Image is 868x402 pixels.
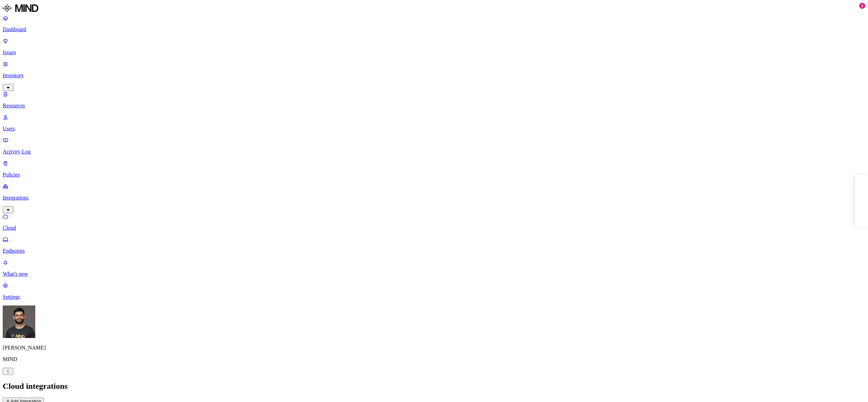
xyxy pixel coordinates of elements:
[3,103,865,109] p: Resources
[3,160,865,178] a: Policies
[3,72,865,79] p: Inventory
[3,15,865,33] a: Dashboard
[3,114,865,132] a: Users
[3,271,865,277] p: What's new
[3,282,865,300] a: Settings
[3,195,865,201] p: Integrations
[3,213,865,231] a: Cloud
[3,91,865,109] a: Resources
[859,3,865,9] div: 2
[3,248,865,254] p: Endpoints
[3,126,865,132] p: Users
[3,356,865,362] p: MIND
[3,236,865,254] a: Endpoints
[3,149,865,155] p: Activity Log
[3,137,865,155] a: Activity Log
[3,305,35,338] img: Guy Gofman
[3,294,865,300] p: Settings
[3,3,38,14] img: MIND
[3,183,865,212] a: Integrations
[3,225,865,231] p: Cloud
[3,259,865,277] a: What's new
[3,3,865,15] a: MIND
[3,382,865,391] h2: Cloud integrations
[3,172,865,178] p: Policies
[3,49,865,56] p: Issues
[3,61,865,90] a: Inventory
[3,38,865,56] a: Issues
[3,26,865,33] p: Dashboard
